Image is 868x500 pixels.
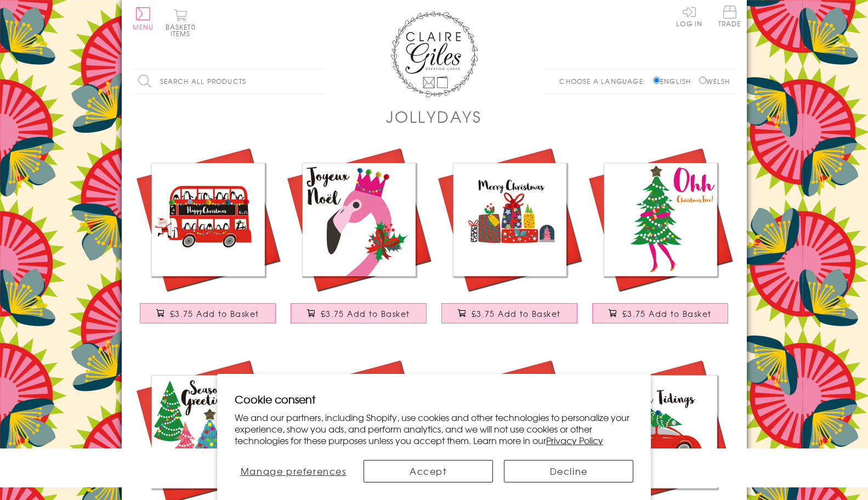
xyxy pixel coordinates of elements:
button: Menu [133,7,154,30]
img: Christmas Card, Pile of Presents, Embellished with colourful pompoms [434,144,585,295]
button: Decline [504,460,633,482]
p: Choose a language: [559,76,651,86]
label: English [653,76,696,86]
input: Search all products [133,69,325,94]
span: £3.75 Add to Basket [622,308,712,319]
input: Welsh [699,77,706,84]
a: Privacy Policy [546,434,603,447]
span: Trade [718,5,741,27]
button: £3.75 Add to Basket [291,303,427,323]
input: English [653,77,660,84]
img: Claire Giles Greetings Cards [390,11,478,98]
span: Menu [133,22,154,32]
img: Christmas Card, Flamingo, Joueux Noel, Embellished with colourful pompoms [283,144,434,295]
button: £3.75 Add to Basket [140,303,276,323]
img: Christmas Card, Ohh Christmas Tree! Embellished with a shiny padded star [585,144,736,295]
span: 0 items [171,22,196,38]
a: Log In [676,5,702,27]
a: Christmas Card, Santa on the Bus, Embellished with colourful pompoms £3.75 Add to Basket [133,144,283,334]
span: £3.75 Add to Basket [321,308,410,319]
span: £3.75 Add to Basket [472,308,561,319]
button: £3.75 Add to Basket [441,303,577,323]
button: £3.75 Add to Basket [592,303,728,323]
a: Christmas Card, Ohh Christmas Tree! Embellished with a shiny padded star £3.75 Add to Basket [585,144,736,334]
a: Christmas Card, Pile of Presents, Embellished with colourful pompoms £3.75 Add to Basket [434,144,585,334]
button: Accept [364,460,493,482]
span: £3.75 Add to Basket [170,308,259,319]
h2: Cookie consent [235,391,634,407]
button: Manage preferences [235,460,353,482]
h1: JollyDays [386,105,482,128]
span: Manage preferences [241,464,347,478]
a: Trade [718,5,741,29]
input: Search [314,69,325,94]
a: Christmas Card, Flamingo, Joueux Noel, Embellished with colourful pompoms £3.75 Add to Basket [283,144,434,334]
img: Christmas Card, Santa on the Bus, Embellished with colourful pompoms [133,144,283,295]
p: We and our partners, including Shopify, use cookies and other technologies to personalize your ex... [235,412,634,446]
label: Welsh [699,76,730,86]
button: Basket0 items [166,9,196,37]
